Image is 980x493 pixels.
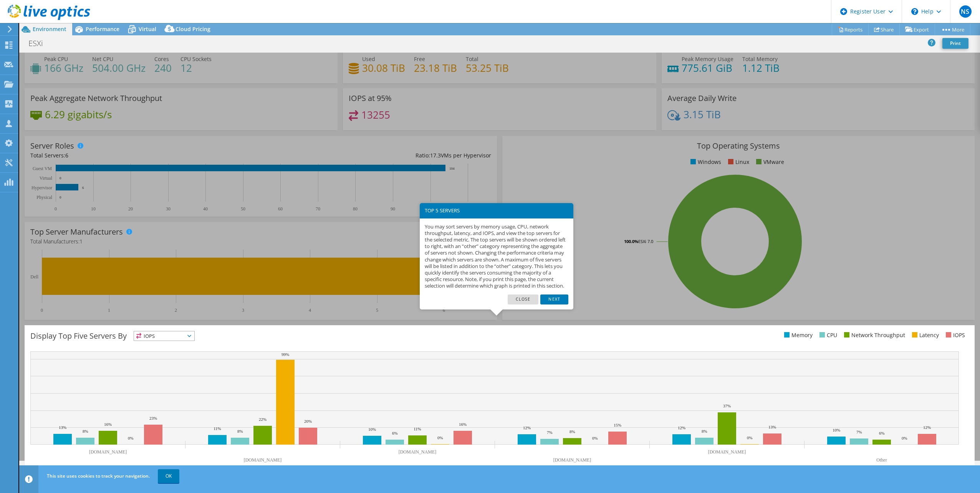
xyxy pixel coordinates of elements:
[899,23,935,35] a: Export
[425,223,568,290] p: You may sort servers by memory usage, CPU, network throughput, latency, and IOPS, and view the to...
[911,8,918,15] svg: \n
[935,23,970,35] a: More
[139,25,156,33] span: Virtual
[25,39,55,48] h1: ESXi
[47,473,150,479] span: This site uses cookies to track your navigation.
[959,5,972,18] span: NS
[942,38,968,49] a: Print
[134,331,194,341] span: IOPS
[508,294,539,304] a: Close
[86,25,119,33] span: Performance
[33,25,66,33] span: Environment
[158,469,179,483] a: OK
[868,23,900,35] a: Share
[540,294,568,304] a: Next
[175,25,210,33] span: Cloud Pricing
[425,208,568,213] h3: TOP 5 SERVERS
[832,23,869,35] a: Reports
